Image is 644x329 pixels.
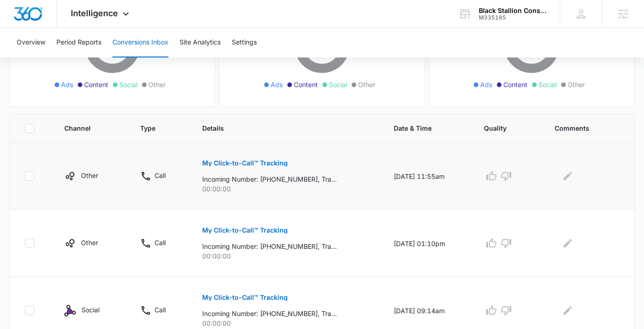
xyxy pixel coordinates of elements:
button: Edit Comments [560,303,575,318]
div: Keywords by Traffic [102,55,156,61]
div: Domain: [DOMAIN_NAME] [24,24,102,32]
p: Incoming Number: [PHONE_NUMBER], Tracking Number: [PHONE_NUMBER], Ring To: [PHONE_NUMBER], Caller... [202,241,337,251]
div: account id [479,14,546,21]
span: Other [149,80,166,89]
div: Domain Overview [35,55,83,61]
span: Content [84,80,108,89]
button: My Click-to-Call™ Tracking [202,286,288,309]
span: Ads [61,80,73,89]
div: account name [479,7,546,14]
span: Other [358,80,375,89]
button: Site Analytics [180,28,221,57]
p: My Click-to-Call™ Tracking [202,227,288,234]
span: Social [539,80,557,89]
button: Edit Comments [560,169,575,183]
p: 00:00:00 [202,251,372,261]
span: Channel [64,123,105,133]
img: logo_orange.svg [15,15,22,22]
span: Date & Time [394,123,448,133]
td: [DATE] 11:55am [383,143,472,210]
span: Details [202,123,358,133]
img: tab_keywords_by_traffic_grey.svg [92,54,99,61]
span: Type [140,123,167,133]
img: tab_domain_overview_orange.svg [25,54,32,61]
button: My Click-to-Call™ Tracking [202,152,288,174]
button: Settings [232,28,257,57]
div: v 4.0.25 [26,15,45,22]
p: 00:00:00 [202,184,372,194]
span: Intelligence [71,8,118,18]
span: Social [329,80,347,89]
button: Conversions Inbox [112,28,168,57]
span: Quality [484,123,520,133]
p: My Click-to-Call™ Tracking [202,294,288,301]
p: Other [81,238,98,247]
span: Content [294,80,318,89]
p: Other [81,171,98,180]
td: [DATE] 01:10pm [383,210,472,277]
p: Call [155,171,166,180]
p: Call [155,305,166,315]
span: Comments [555,123,606,133]
p: My Click-to-Call™ Tracking [202,160,288,166]
span: Other [568,80,585,89]
img: website_grey.svg [15,24,22,32]
p: 00:00:00 [202,318,372,328]
p: Call [155,238,166,247]
span: Ads [480,80,492,89]
button: Overview [17,28,45,57]
span: Ads [271,80,283,89]
span: Social [119,80,137,89]
p: Social [81,305,99,315]
button: Edit Comments [560,236,575,251]
button: My Click-to-Call™ Tracking [202,219,288,241]
p: Incoming Number: [PHONE_NUMBER], Tracking Number: [PHONE_NUMBER], Ring To: [PHONE_NUMBER], Caller... [202,309,337,318]
p: Incoming Number: [PHONE_NUMBER], Tracking Number: [PHONE_NUMBER], Ring To: [PHONE_NUMBER], Caller... [202,174,337,184]
span: Content [503,80,527,89]
button: Period Reports [56,28,101,57]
